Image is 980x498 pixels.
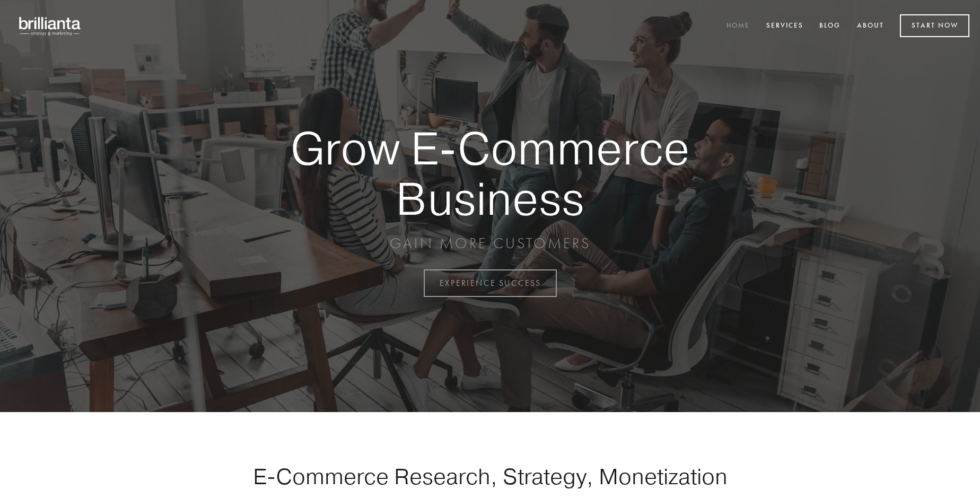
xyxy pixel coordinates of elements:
a: About [850,18,891,35]
a: Start Now [900,14,969,37]
h1: E-Commerce Research, Strategy, Monetization [220,463,760,490]
strong: Grow E-Commerce Business [253,123,727,223]
a: EXPERIENCE SUCCESS [424,269,557,297]
img: brillianta - research, strategy, marketing [11,11,90,41]
a: Home [720,18,757,35]
a: Blog [812,18,847,35]
a: Services [759,18,810,35]
p: GAIN MORE CUSTOMERS [253,234,727,253]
